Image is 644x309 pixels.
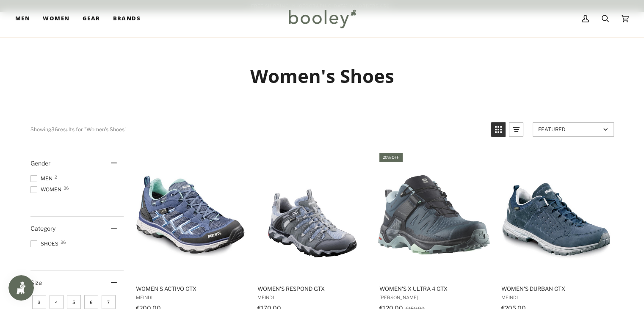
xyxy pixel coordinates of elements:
span: Brands [113,14,141,23]
span: 2 [55,175,57,179]
div: Showing results for "Women's Shoes" [30,122,485,137]
a: Sort options [533,122,614,137]
h1: Women's Shoes [30,64,614,88]
span: Size: 7 [102,295,116,309]
span: Size: 4 [50,295,64,309]
img: Women's Durban GTX Marine - booley Galway [500,159,612,271]
span: Meindl [257,295,367,301]
span: Gender [30,160,50,167]
span: Meindl [136,295,246,301]
span: Category [30,225,55,232]
span: Women's Respond GTX [257,285,367,292]
b: 36 [51,126,58,132]
img: Booley [285,6,359,31]
a: View grid mode [491,122,506,137]
span: Women's Durban GTX [501,285,611,292]
img: Meindl Women's Respond GTX Graphite / Sky - Booley Galway [256,159,368,271]
span: Gear [83,14,100,23]
span: 36 [64,186,69,190]
div: 20% off [379,153,402,162]
span: Size: 5 [67,295,81,309]
img: Salomon Women's X Ultra 4 GTX Stargazer / Carbon / Stone Blue - Booley Galway [378,159,490,271]
span: Women [43,14,69,23]
span: Size: 3 [32,295,46,309]
span: Shoes [30,240,61,248]
span: 36 [61,240,66,244]
span: Men [15,14,30,23]
span: Women [30,186,64,193]
span: Women's X Ultra 4 GTX [379,285,489,292]
span: Women's Activo GTX [136,285,246,292]
span: Size [30,279,42,286]
img: Women's Activo GTX Jeans / Mint - Booley Galway [135,159,247,271]
a: View list mode [509,122,523,137]
span: Meindl [501,295,611,301]
iframe: Button to open loyalty program pop-up [8,275,34,301]
span: Men [30,175,55,182]
span: [PERSON_NAME] [379,295,489,301]
span: Size: 6 [84,295,98,309]
span: Featured [538,126,600,132]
